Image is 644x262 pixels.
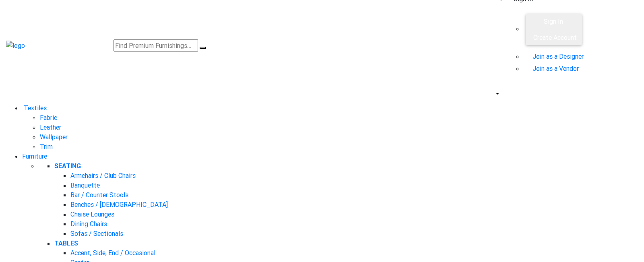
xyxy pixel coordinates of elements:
a: Armchairs / Club Chairs [70,171,136,179]
a: Furniture [22,152,47,160]
a: SEATING [54,162,81,170]
a: Join as a Designer [533,52,584,60]
a: Accent, Side, End / Occasional [70,249,155,257]
a: Chaise Lounges [70,210,114,218]
a: Trim [40,142,53,151]
a: TABLES [54,239,78,247]
span: Sign In [544,17,563,25]
img: logo [6,41,25,50]
input: Find Premium Furnishings… [114,39,198,52]
a: Wallpaper [40,133,68,141]
a: Bar / Counter Stools [70,191,128,199]
button: Sign In Create Account [526,14,582,45]
a: Join as a Vendor [533,64,579,72]
a: Banquette [70,181,100,189]
a: Fabric [40,113,57,122]
a: Leather [40,123,61,131]
a: Sofas / Sectionals [70,229,123,237]
a: Dining Chairs [70,220,107,228]
a: Benches / [DEMOGRAPHIC_DATA] [70,200,168,208]
a: Textiles [24,104,47,112]
span: Create Account [533,33,577,41]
